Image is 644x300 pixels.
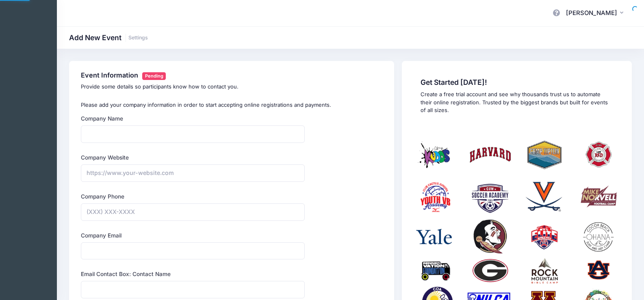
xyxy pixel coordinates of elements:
label: Company Website [81,153,129,162]
span: [PERSON_NAME] [566,9,617,17]
a: Settings [128,35,148,41]
p: Create a free trial account and see why thousands trust us to automate their online registration.... [421,91,614,114]
input: https://www.your-website.com [81,164,305,182]
p: Provide some details so participants know how to contact you. [81,83,382,91]
label: Company Name [81,114,123,123]
span: Get Started [DATE]! [421,78,614,86]
h4: Event Information [81,71,382,80]
label: Email Contact Box: Contact Name [81,270,171,278]
h1: Add New Event [69,33,148,42]
label: Company Phone [81,192,124,201]
button: [PERSON_NAME] [561,4,632,23]
input: (XXX) XXX-XXXX [81,203,305,221]
p: Please add your company information in order to start accepting online registrations and payments. [81,101,382,109]
label: Company Email [81,231,121,240]
span: Pending [142,72,166,80]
